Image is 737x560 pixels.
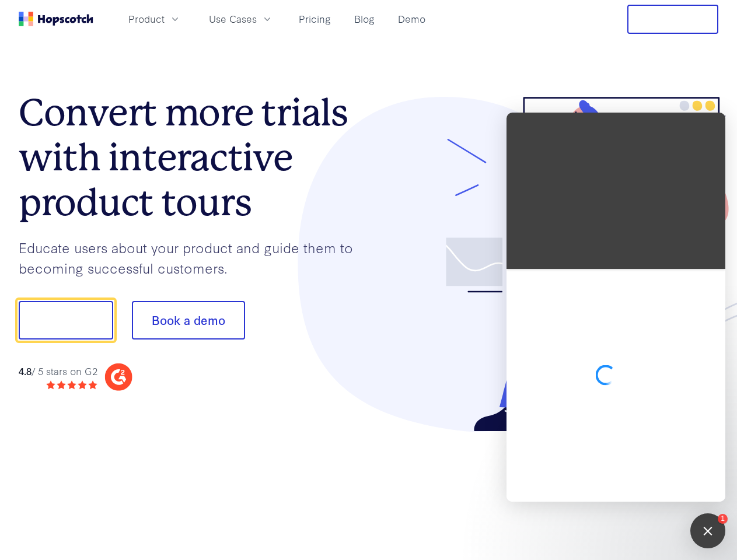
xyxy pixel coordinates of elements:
span: Product [128,12,165,26]
button: Book a demo [132,301,245,339]
a: Blog [350,9,379,29]
button: Use Cases [202,9,280,29]
a: Demo [393,9,430,29]
span: Use Cases [209,12,257,26]
a: Home [19,12,93,26]
button: Product [121,9,188,29]
div: / 5 stars on G2 [19,364,97,379]
a: Pricing [294,9,336,29]
p: Educate users about your product and guide them to becoming successful customers. [19,237,369,278]
h1: Convert more trials with interactive product tours [19,90,369,225]
div: 1 [718,514,728,524]
button: Show me! [19,301,113,339]
button: Free Trial [627,5,718,34]
strong: 4.8 [19,364,32,377]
